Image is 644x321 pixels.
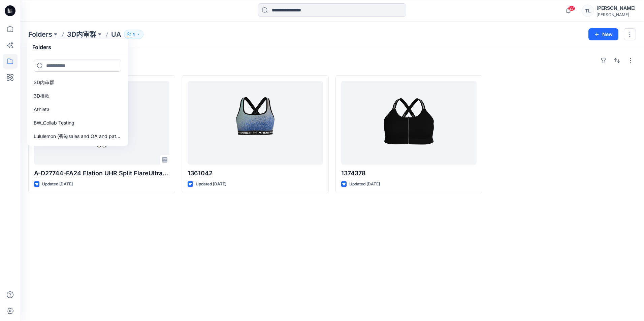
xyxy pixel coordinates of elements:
p: Lululemon (香港sales and QA and pattern) [34,132,121,140]
div: TL [582,5,594,17]
a: 1361042 [188,81,323,165]
h5: Folders [28,40,55,54]
div: [PERSON_NAME] [597,4,636,12]
a: 3D内审群 [67,30,96,39]
p: Updated [DATE] [349,181,380,188]
p: Athleta [34,105,50,113]
p: Updated [DATE] [42,181,73,188]
span: 27 [568,6,575,11]
p: Updated [DATE] [196,181,226,188]
a: Folders [28,30,52,39]
p: 3D推款 [34,92,50,100]
p: A-D27744-FA24 Elation UHR Split FlareUltra High 3D LA [DATE] [34,169,169,178]
p: 3D内审群 [34,78,54,86]
a: Lululemon (香港sales and QA and pattern) [30,130,125,143]
p: BW_Collab Testing [34,119,74,127]
p: 4 [132,31,135,38]
button: New [588,28,618,40]
p: UA [111,30,121,39]
a: Athleta [30,103,125,116]
div: [PERSON_NAME] [597,12,636,17]
button: 4 [124,30,143,39]
a: BW_Collab Testing [30,116,125,130]
a: 1374378 [341,81,477,165]
a: 3D内审群 [30,76,125,89]
p: 1374378 [341,169,477,178]
p: 1361042 [188,169,323,178]
a: 3D推款 [30,89,125,103]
